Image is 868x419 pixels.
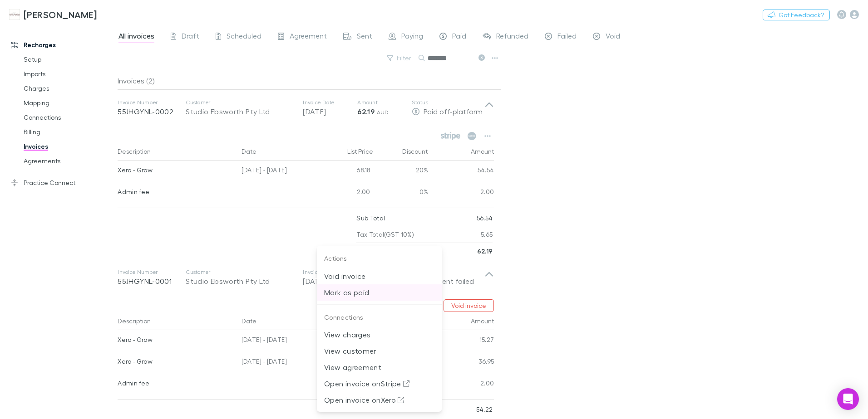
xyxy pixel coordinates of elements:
[837,388,859,410] div: Open Intercom Messenger
[317,378,442,387] a: Open invoice onStripe
[317,359,442,375] li: View agreement
[317,284,442,301] li: Mark as paid
[317,308,442,327] p: Connections
[324,362,434,373] p: View agreement
[317,329,442,338] a: View charges
[317,343,442,359] li: View customer
[317,326,442,343] li: View charges
[317,249,442,268] p: Actions
[317,362,442,370] a: View agreement
[324,271,434,282] p: Void invoice
[324,395,434,405] p: Open invoice on Xero
[324,329,434,340] p: View charges
[317,395,442,403] a: Open invoice onXero
[324,346,434,356] p: View customer
[324,287,434,298] p: Mark as paid
[317,268,442,284] li: Void invoice
[324,378,434,389] p: Open invoice on Stripe
[317,392,442,408] li: Open invoice onXero
[317,375,442,392] li: Open invoice onStripe
[317,346,442,354] a: View customer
